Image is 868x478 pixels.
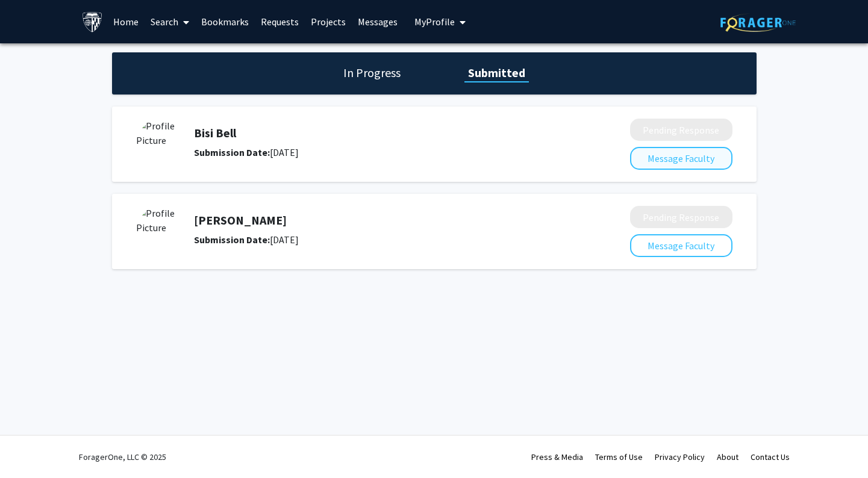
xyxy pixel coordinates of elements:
a: Message Faculty [630,152,732,164]
h5: Bisi Bell [194,126,566,140]
a: Messages [352,1,404,43]
button: Message Faculty [630,147,732,170]
h5: [PERSON_NAME] [194,213,566,228]
a: Press & Media [531,452,583,462]
a: Home [107,1,145,43]
img: ForagerOne Logo [720,13,796,32]
h1: Submitted [464,64,529,81]
div: [DATE] [194,145,566,160]
a: Search [145,1,195,43]
button: Pending Response [630,119,732,141]
b: Submission Date: [194,234,270,246]
a: Requests [255,1,305,43]
a: Terms of Use [595,452,643,462]
h1: In Progress [340,64,404,81]
a: Contact Us [751,452,790,462]
img: Profile Picture [136,119,184,167]
div: ForagerOne, LLC © 2025 [79,436,166,478]
button: Pending Response [630,206,732,228]
button: Message Faculty [630,234,732,257]
div: [DATE] [194,232,566,247]
a: About [717,452,738,462]
iframe: Chat [9,424,51,469]
b: Submission Date: [194,146,270,158]
img: Profile Picture [136,206,184,254]
a: Message Faculty [630,240,732,252]
a: Projects [305,1,352,43]
a: Privacy Policy [655,452,705,462]
img: Johns Hopkins University Logo [82,11,103,33]
span: My Profile [414,16,455,28]
a: Bookmarks [195,1,255,43]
